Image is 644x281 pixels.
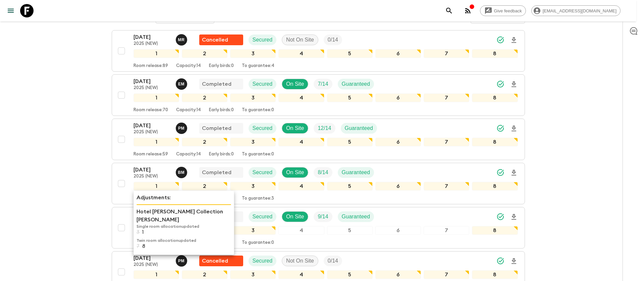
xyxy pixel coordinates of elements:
[176,125,189,130] span: Paula Medeiros
[202,257,228,265] p: Cancelled
[133,41,170,47] p: 2025 (NEW)
[327,49,373,58] div: 5
[327,270,373,279] div: 5
[230,226,276,235] div: 3
[182,138,227,146] div: 2
[472,49,518,58] div: 8
[178,37,185,43] p: M R
[424,138,469,146] div: 7
[314,123,335,134] div: Trip Fill
[278,182,324,191] div: 4
[133,262,170,268] p: 2025 (NEW)
[242,196,274,201] p: To guarantee: 3
[345,124,373,132] p: Guaranteed
[230,182,276,191] div: 3
[133,152,168,157] p: Room release: 59
[202,124,231,132] p: Completed
[133,33,170,41] p: [DATE]
[314,167,332,178] div: Trip Fill
[182,182,227,191] div: 2
[510,80,518,88] svg: Download Onboarding
[324,256,342,266] div: Trip Fill
[182,93,227,102] div: 2
[328,36,338,44] p: 0 / 14
[133,122,170,130] p: [DATE]
[253,168,273,177] p: Secured
[242,152,274,157] p: To guarantee: 0
[342,168,370,177] p: Guaranteed
[133,174,170,179] p: 2025 (NEW)
[278,93,324,102] div: 4
[424,226,469,235] div: 7
[496,124,504,132] svg: Synced Successfully
[327,93,373,102] div: 5
[202,168,231,177] p: Completed
[278,49,324,58] div: 4
[4,4,17,17] button: menu
[375,182,421,191] div: 6
[539,8,620,13] span: [EMAIL_ADDRESS][DOMAIN_NAME]
[318,168,328,177] p: 8 / 14
[209,152,234,157] p: Early birds: 0
[510,169,518,177] svg: Download Onboarding
[342,80,370,88] p: Guaranteed
[375,93,421,102] div: 6
[327,138,373,146] div: 5
[496,36,504,44] svg: Synced Successfully
[327,226,373,235] div: 5
[424,182,469,191] div: 7
[202,80,231,88] p: Completed
[328,257,338,265] p: 0 / 14
[286,257,314,265] p: Not On Site
[209,63,234,69] p: Early birds: 0
[253,36,273,44] p: Secured
[286,213,304,221] p: On Site
[230,270,276,279] div: 3
[133,77,170,85] p: [DATE]
[133,49,179,58] div: 1
[242,63,274,69] p: To guarantee: 4
[286,168,304,177] p: On Site
[133,63,168,69] p: Room release: 89
[182,49,227,58] div: 2
[242,240,274,245] p: To guarantee: 0
[133,85,170,91] p: 2025 (NEW)
[510,125,518,133] svg: Download Onboarding
[490,8,526,13] span: Give feedback
[137,229,140,235] p: 3
[176,108,201,113] p: Capacity: 14
[318,80,328,88] p: 7 / 14
[278,270,324,279] div: 4
[375,270,421,279] div: 6
[472,182,518,191] div: 8
[327,182,373,191] div: 5
[176,63,201,69] p: Capacity: 14
[176,152,201,157] p: Capacity: 14
[199,34,243,45] div: Flash Pack cancellation
[137,194,231,202] p: Adjustments:
[133,182,179,191] div: 1
[375,138,421,146] div: 6
[318,213,328,221] p: 9 / 14
[375,49,421,58] div: 6
[314,211,332,222] div: Trip Fill
[324,34,342,45] div: Trip Fill
[133,108,168,113] p: Room release: 70
[176,169,189,174] span: Bruno Melo
[286,80,304,88] p: On Site
[472,226,518,235] div: 8
[496,257,504,265] svg: Synced Successfully
[375,226,421,235] div: 6
[286,36,314,44] p: Not On Site
[137,208,231,224] p: Hotel [PERSON_NAME] Collection [PERSON_NAME]
[176,36,189,42] span: Mario Rangel
[253,213,273,221] p: Secured
[342,213,370,221] p: Guaranteed
[253,124,273,132] p: Secured
[442,4,456,17] button: search adventures
[424,93,469,102] div: 7
[133,254,170,262] p: [DATE]
[137,224,231,229] p: Single room allocation updated
[176,80,189,86] span: Eduardo Miranda
[318,124,331,132] p: 12 / 14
